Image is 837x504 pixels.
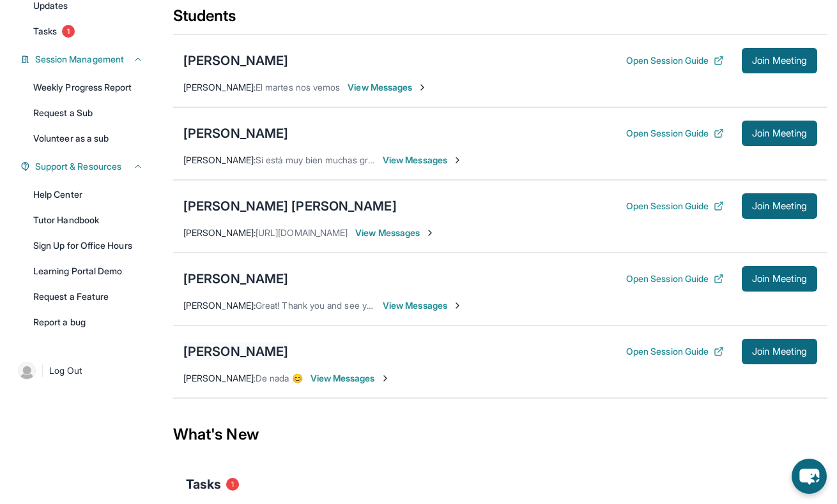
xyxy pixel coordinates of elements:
[183,227,256,238] span: [PERSON_NAME] :
[35,160,121,173] span: Support & Resources
[26,260,151,283] a: Learning Portal Demo
[626,272,724,285] button: Open Session Guide
[752,202,807,210] span: Join Meeting
[348,81,427,94] span: View Messages
[186,475,221,493] span: Tasks
[30,53,143,66] button: Session Management
[183,124,288,142] div: [PERSON_NAME]
[226,478,239,491] span: 1
[752,275,807,283] span: Join Meeting
[183,197,397,215] div: [PERSON_NAME] [PERSON_NAME]
[41,363,44,378] span: |
[183,373,256,383] span: [PERSON_NAME] :
[383,154,463,167] span: View Messages
[752,57,807,64] span: Join Meeting
[256,300,408,311] span: Great! Thank you and see you in a bit.
[425,228,435,238] img: Chevron-Right
[380,373,390,383] img: Chevron-Right
[742,193,817,219] button: Join Meeting
[183,300,256,311] span: [PERSON_NAME] :
[626,127,724,140] button: Open Session Guide
[26,76,151,99] a: Weekly Progress Report
[183,154,256,165] span: [PERSON_NAME] :
[18,362,36,380] img: user-img
[173,406,827,463] div: What's New
[256,82,340,93] span: El martes nos vemos
[452,300,463,311] img: Chevron-Right
[13,357,151,385] a: |Log Out
[417,82,427,93] img: Chevron-Right
[626,345,724,358] button: Open Session Guide
[173,6,827,34] div: Students
[26,285,151,308] a: Request a Feature
[792,459,827,494] button: chat-button
[26,311,151,334] a: Report a bug
[626,54,724,67] button: Open Session Guide
[30,160,143,173] button: Support & Resources
[183,270,288,288] div: [PERSON_NAME]
[256,227,348,238] span: [URL][DOMAIN_NAME]
[26,234,151,257] a: Sign Up for Office Hours
[35,53,124,66] span: Session Management
[355,226,435,239] span: View Messages
[33,25,57,38] span: Tasks
[26,20,151,43] a: Tasks1
[256,373,303,383] span: De nada 😊
[26,101,151,124] a: Request a Sub
[256,154,388,165] span: Si está muy bien muchas gracias
[183,52,288,70] div: [PERSON_NAME]
[183,343,288,360] div: [PERSON_NAME]
[742,266,817,292] button: Join Meeting
[26,209,151,232] a: Tutor Handbook
[26,183,151,206] a: Help Center
[452,155,463,165] img: Chevron-Right
[383,299,463,312] span: View Messages
[742,121,817,146] button: Join Meeting
[752,348,807,355] span: Join Meeting
[752,130,807,137] span: Join Meeting
[311,372,390,385] span: View Messages
[62,25,75,38] span: 1
[26,127,151,150] a: Volunteer as a sub
[183,82,256,93] span: [PERSON_NAME] :
[742,48,817,73] button: Join Meeting
[742,339,817,364] button: Join Meeting
[626,200,724,212] button: Open Session Guide
[49,364,82,377] span: Log Out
